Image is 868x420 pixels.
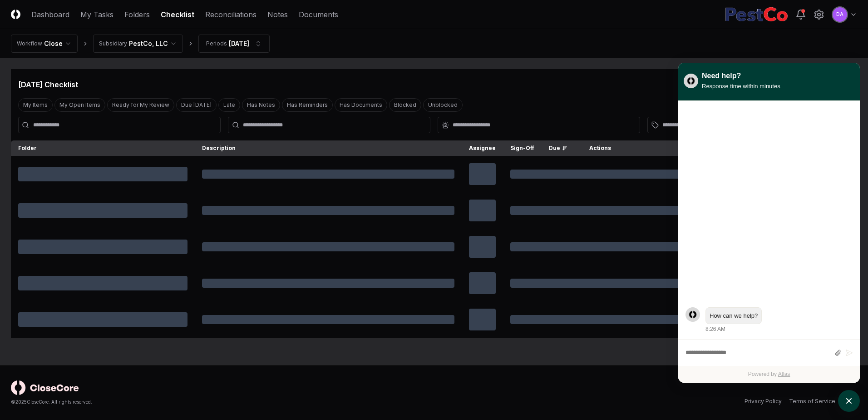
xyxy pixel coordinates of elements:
[789,397,835,405] a: Terms of Service
[11,35,270,53] nav: breadcrumb
[745,397,782,405] a: Privacy Policy
[705,325,725,333] div: 8:26 AM
[836,11,843,18] span: DA
[389,98,421,112] button: Blocked
[205,9,256,20] a: Reconciliations
[549,144,567,152] div: Due
[702,81,780,91] div: Response time within minutes
[582,144,850,152] div: Actions
[684,74,698,88] img: yblje5SQxOoZuw2TcITt_icon.png
[299,9,338,20] a: Documents
[176,98,217,112] button: Due Today
[11,10,20,19] img: Logo
[705,307,853,334] div: Monday, September 8, 8:26 AM
[678,63,860,383] div: atlas-window
[229,39,249,48] div: [DATE]
[242,98,280,112] button: Has Notes
[832,6,848,23] button: DA
[503,140,542,156] th: Sign-Off
[17,40,42,48] div: Workflow
[124,9,150,20] a: Folders
[725,7,788,22] img: PestCo logo
[678,101,860,383] div: atlas-ticket
[54,98,105,112] button: My Open Items
[686,307,700,322] div: atlas-message-author-avatar
[11,380,79,395] img: logo
[195,140,462,156] th: Description
[678,366,860,383] div: Powered by
[686,345,853,361] div: atlas-composer
[161,9,194,20] a: Checklist
[107,98,174,112] button: Ready for My Review
[267,9,288,20] a: Notes
[18,98,53,112] button: My Items
[423,98,463,112] button: Unblocked
[218,98,240,112] button: Late
[206,40,227,48] div: Periods
[99,40,127,48] div: Subsidiary
[18,79,78,90] div: [DATE] Checklist
[710,311,758,320] div: atlas-message-text
[838,390,860,412] button: atlas-launcher
[282,98,333,112] button: Has Reminders
[198,35,270,53] button: Periods[DATE]
[702,70,780,81] div: Need help?
[80,9,113,20] a: My Tasks
[778,371,790,377] a: Atlas
[834,349,841,357] button: Attach files by clicking or dropping files here
[11,140,195,156] th: Folder
[705,307,762,325] div: atlas-message-bubble
[462,140,503,156] th: Assignee
[31,9,69,20] a: Dashboard
[686,307,853,334] div: atlas-message
[335,98,387,112] button: Has Documents
[11,399,434,405] div: © 2025 CloseCore. All rights reserved.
